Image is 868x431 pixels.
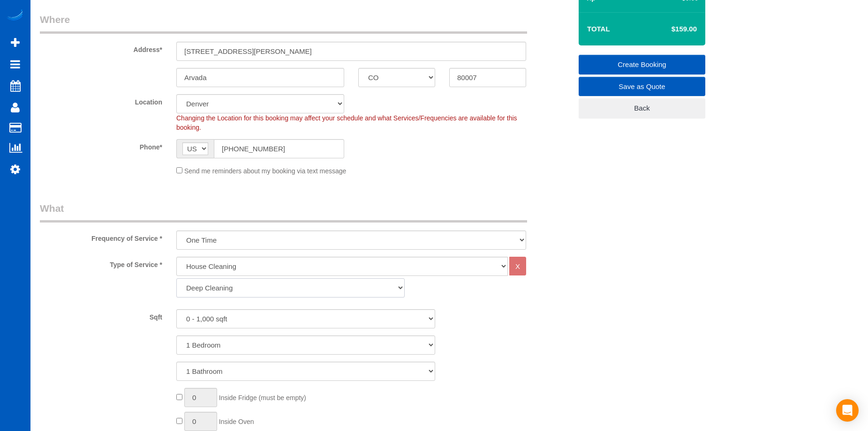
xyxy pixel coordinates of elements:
[40,13,527,34] legend: Where
[219,418,254,425] span: Inside Oven
[836,399,859,422] div: Open Intercom Messenger
[587,25,610,33] strong: Total
[40,201,527,223] legend: What
[33,257,169,269] label: Type of Service *
[643,25,697,33] h4: $159.00
[579,77,705,97] a: Save as Quote
[579,55,705,74] a: Create Booking
[33,94,169,107] label: Location
[214,139,344,158] input: Phone*
[33,309,169,322] label: Sqft
[184,167,347,175] span: Send me reminders about my booking via text message
[6,9,24,22] img: Automaid Logo
[33,230,169,243] label: Frequency of Service *
[449,68,526,87] input: Zip Code*
[579,98,705,118] a: Back
[219,394,306,401] span: Inside Fridge (must be empty)
[33,139,169,152] label: Phone*
[176,114,517,131] span: Changing the Location for this booking may affect your schedule and what Services/Frequencies are...
[33,42,169,54] label: Address*
[176,68,344,87] input: City*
